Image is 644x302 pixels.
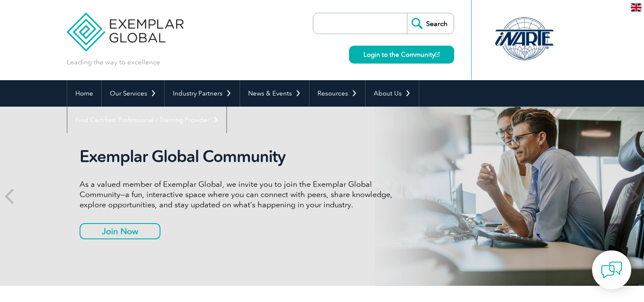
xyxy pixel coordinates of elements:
img: open_square.png [435,52,440,57]
a: Our Services [102,80,164,107]
a: Industry Partners [165,80,240,107]
a: Find Certified Professional / Training Provider [67,107,226,133]
p: Leading the way to excellence [67,58,160,67]
a: Resources [309,80,365,107]
h2: Exemplar Global Community [80,147,399,166]
a: Home [67,80,101,107]
img: en [631,3,641,12]
img: contact-chat.png [601,259,622,281]
input: Search [407,13,454,34]
p: As a valued member of Exemplar Global, we invite you to join the Exemplar Global Community—a fun,... [80,179,399,210]
a: About Us [366,80,419,107]
a: Login to the Community [349,46,454,64]
a: News & Events [240,80,309,107]
a: Join Now [80,223,160,239]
